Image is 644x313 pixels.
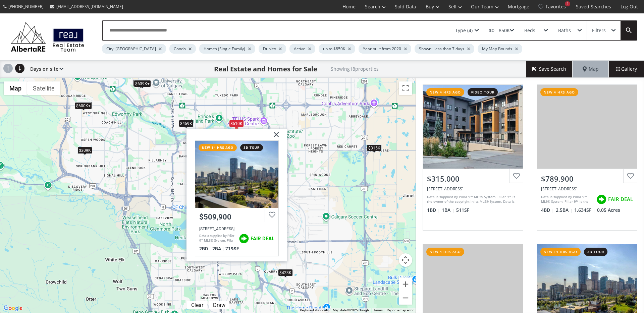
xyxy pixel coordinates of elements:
[56,4,123,9] span: [EMAIL_ADDRESS][DOMAIN_NAME]
[333,308,369,312] span: Map data ©2025 Google
[199,246,211,251] span: 2 BD
[541,207,554,213] span: 4 BD
[573,61,608,77] div: Map
[133,80,148,87] div: $425K
[134,80,151,87] div: $639K+
[541,174,633,184] div: $789,900
[399,277,412,291] button: Zoom in
[300,308,329,313] button: Keyboard shortcuts
[209,302,229,308] div: Click to draw.
[4,81,27,95] button: Show street map
[489,28,510,33] div: $0 - 850K
[367,144,382,151] div: $315K
[319,44,355,54] div: up to $850K
[27,81,60,95] button: Show satellite imagery
[2,304,24,313] a: Open this area in Google Maps (opens a new window)
[199,234,235,244] div: Data is supplied by Pillar 9™ MLS® System. Pillar 9™ is the owner of the copyright in its MLS® Sy...
[387,308,414,312] a: Report a map error
[240,144,263,151] div: 3d tour
[187,302,207,308] div: Click to clear.
[199,213,274,221] div: $509,900
[195,141,278,208] div: 123 4 Street NE #1313, Calgary, AB T2E 3S2
[427,194,517,204] div: Data is supplied by Pillar 9™ MLS® System. Pillar 9™ is the owner of the copyright in its MLS® Sy...
[608,61,644,77] div: Gallery
[427,207,440,213] span: 1 BD
[47,0,126,13] a: [EMAIL_ADDRESS][DOMAIN_NAME]
[556,207,573,213] span: 2.5 BA
[169,44,196,54] div: Condo
[199,44,255,54] div: Homes (Single Family)
[597,207,620,213] span: 0.05 Acres
[558,28,571,33] div: Baths
[592,28,606,33] div: Filters
[530,78,644,237] a: new 4 hrs ago$789,900[STREET_ADDRESS]Data is supplied by Pillar 9™ MLS® System. Pillar 9™ is the ...
[524,28,535,33] div: Beds
[27,61,63,77] div: Days on site
[237,232,251,245] img: rating icon
[179,120,194,127] div: $459K
[102,44,166,54] div: City: [GEOGRAPHIC_DATA]
[77,102,92,109] div: $360K
[77,147,92,154] div: $309K
[331,66,379,71] h2: Showing 18 properties
[8,4,44,9] span: [PHONE_NUMBER]
[7,20,88,54] img: Logo
[595,193,608,206] img: rating icon
[427,174,519,184] div: $315,000
[416,78,530,237] a: new 4 hrs agovideo tour$315,000[STREET_ADDRESS]Data is supplied by Pillar 9™ MLS® System. Pillar ...
[399,81,412,95] button: Toggle fullscreen view
[608,196,633,203] span: FAIR DEAL
[251,236,274,242] span: FAIR DEAL
[199,144,237,151] div: new 14 hrs ago
[132,79,147,86] div: $380K
[199,227,274,231] div: 123 4 Street NE #1313, Calgary, AB T2E 3S2
[455,28,473,33] div: Type (4)
[574,207,595,213] span: 1,634 SF
[456,207,469,213] span: 511 SF
[427,186,519,192] div: 8355 19 Avenue SW #105, Calgary, AB T3H 6G3
[583,66,599,72] span: Map
[190,302,205,308] div: Clear
[214,64,317,74] h1: Real Estate and Homes for Sale
[373,308,383,312] a: Terms
[359,44,411,54] div: Year built from 2020
[75,102,92,109] div: $600K+
[415,44,474,54] div: Shown: Less than 7 days
[399,291,412,305] button: Zoom out
[565,1,570,6] div: 1
[195,140,279,257] a: new 14 hrs ago3d tour$509,900[STREET_ADDRESS]Data is supplied by Pillar 9™ MLS® System. Pillar 9™...
[229,120,244,127] div: $510K
[2,304,24,313] img: Google
[442,207,454,213] span: 1 BA
[211,302,227,308] div: Draw
[212,246,224,251] span: 2 BA
[259,44,286,54] div: Duplex
[399,253,412,267] button: Map camera controls
[265,129,282,145] img: x.svg
[278,269,293,276] div: $423K
[616,66,637,72] span: Gallery
[541,186,633,192] div: 8911 6 Street SE #5, Calgary, AB T2H 1T3
[478,44,522,54] div: My Map Bounds
[526,61,573,77] button: Save Search
[541,194,593,204] div: Data is supplied by Pillar 9™ MLS® System. Pillar 9™ is the owner of the copyright in its MLS® Sy...
[289,44,315,54] div: Active
[225,246,239,251] span: 719 SF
